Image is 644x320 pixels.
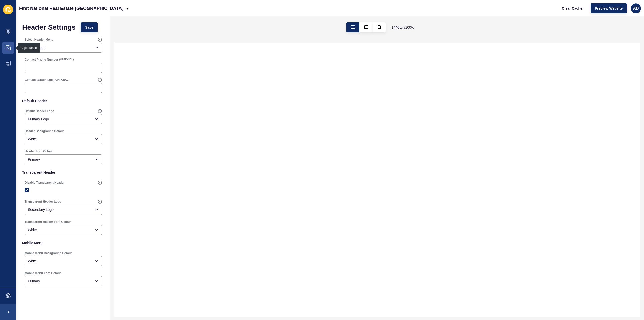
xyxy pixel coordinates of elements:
[25,134,102,144] div: open menu
[25,205,102,215] div: open menu
[25,251,72,255] label: Mobile Menu Background Colour
[25,200,61,204] label: Transparent Header Logo
[25,276,102,286] div: open menu
[595,6,623,11] span: Preview Website
[25,114,102,124] div: open menu
[591,3,627,13] button: Preview Website
[59,58,74,61] span: (OPTIONAL)
[25,129,64,133] label: Header Background Colour
[25,256,102,266] div: open menu
[392,25,414,30] span: 1440 px / 100 %
[25,78,54,82] label: Contact Button Link
[21,46,37,50] div: Appearance
[25,225,102,235] div: open menu
[19,2,123,15] p: First National Real Estate [GEOGRAPHIC_DATA]
[22,95,104,106] p: Default Header
[22,167,104,178] p: Transparent Header
[25,181,65,185] label: Disable Transparent Header
[25,58,58,62] label: Contact Phone Number
[633,6,639,11] span: AD
[25,271,61,275] label: Mobile Menu Font Colour
[25,220,71,224] label: Transparent Header Font Colour
[55,78,69,82] span: (OPTIONAL)
[85,25,93,30] span: Save
[25,109,54,113] label: Default Header Logo
[558,3,587,13] button: Clear Cache
[25,154,102,164] div: open menu
[25,38,53,42] label: Select Header Menu
[25,149,53,153] label: Header Font Colour
[562,6,582,11] span: Clear Cache
[81,22,98,32] button: Save
[25,43,102,53] div: open menu
[22,25,76,30] h1: Header Settings
[22,237,104,248] p: Mobile Menu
